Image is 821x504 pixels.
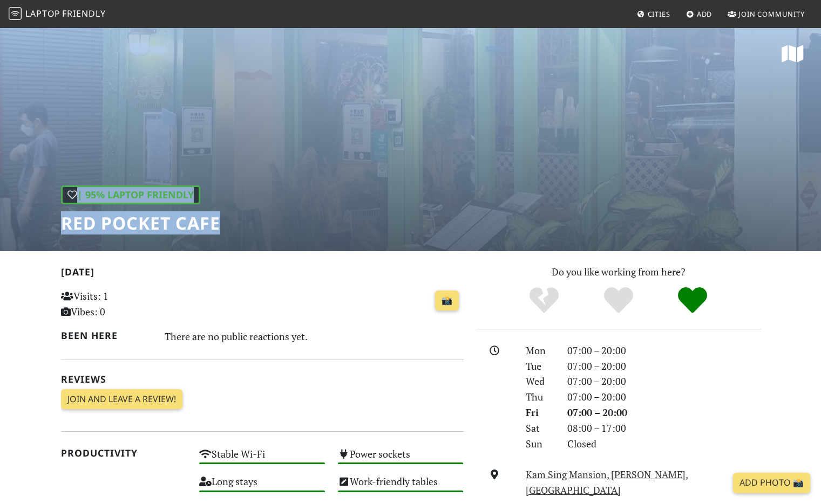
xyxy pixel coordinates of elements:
span: Laptop [25,8,60,19]
a: Cities [633,4,675,24]
a: Kam Sing Mansion, [PERSON_NAME], [GEOGRAPHIC_DATA] [526,468,688,496]
div: 07:00 – 20:00 [561,358,767,374]
div: 07:00 – 20:00 [561,405,767,420]
span: Add [697,9,713,19]
div: 07:00 – 20:00 [561,389,767,405]
div: 08:00 – 17:00 [561,420,767,436]
h2: Reviews [61,374,464,385]
div: | 95% Laptop Friendly [61,185,200,204]
div: Closed [561,436,767,452]
div: Work-friendly tables [331,473,470,500]
div: Definitely! [655,286,730,315]
div: Long stays [193,473,331,500]
a: Join and leave a review! [61,389,182,410]
div: Sat [519,420,560,436]
div: Power sockets [331,445,470,473]
a: Add [682,4,717,24]
div: Tue [519,358,560,374]
a: Add Photo 📸 [733,473,810,493]
div: 07:00 – 20:00 [561,374,767,389]
div: Sun [519,436,560,452]
span: Join Community [738,9,805,19]
p: Do you like working from here? [477,264,761,280]
div: Yes [581,286,656,315]
div: There are no public reactions yet. [165,328,464,345]
div: No [507,286,581,315]
a: LaptopFriendly LaptopFriendly [9,5,106,24]
img: LaptopFriendly [9,7,22,20]
span: Cities [648,9,670,19]
h2: Been here [61,330,152,341]
p: Visits: 1 Vibes: 0 [61,288,187,320]
div: Stable Wi-Fi [193,445,331,473]
div: Wed [519,374,560,389]
h2: Productivity [61,447,187,459]
h1: Red Pocket Cafe [61,213,220,233]
div: Thu [519,389,560,405]
div: Mon [519,343,560,358]
span: Friendly [62,8,105,19]
a: 📸 [435,291,459,311]
div: 07:00 – 20:00 [561,343,767,358]
div: Fri [519,405,560,420]
a: Join Community [723,4,809,24]
h2: [DATE] [61,266,464,282]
